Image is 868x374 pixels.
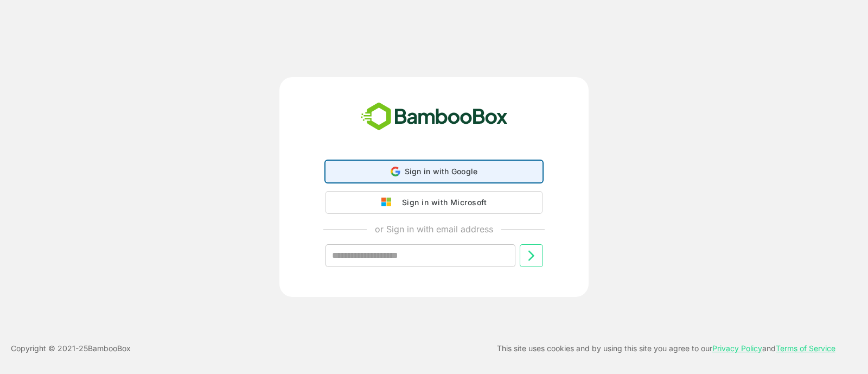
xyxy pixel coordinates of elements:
span: Sign in with Google [405,167,478,176]
p: This site uses cookies and by using this site you agree to our and [497,342,835,355]
p: or Sign in with email address [375,223,493,236]
a: Privacy Policy [712,344,762,353]
img: bamboobox [355,99,514,135]
div: Sign in with Google [325,161,542,182]
button: Sign in with Microsoft [325,191,542,214]
div: Sign in with Microsoft [397,195,487,210]
a: Terms of Service [776,344,835,353]
p: Copyright © 2021- 25 BambooBox [11,342,131,355]
img: google [381,198,397,207]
